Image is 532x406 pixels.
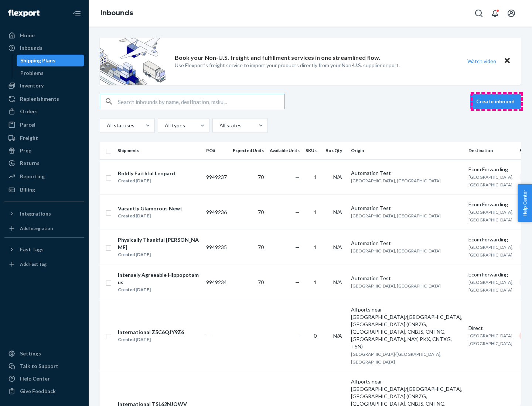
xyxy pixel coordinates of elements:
span: 70 [258,279,264,285]
div: Reporting [20,173,45,180]
div: Boldly Faithful Leopard [118,170,175,177]
span: 1 [314,244,317,250]
a: Settings [4,348,84,359]
th: Box Qty [323,142,348,159]
th: Expected Units [230,142,267,159]
div: Prep [20,147,31,154]
td: 9949234 [203,265,230,300]
th: Destination [465,142,516,159]
a: Freight [4,132,84,144]
div: Ecom Forwarding [468,166,514,173]
p: Use Flexport’s freight service to import your products directly from your Non-U.S. supplier or port. [175,62,400,69]
span: 1 [314,209,317,215]
span: 1 [314,279,317,285]
button: Integrations [4,208,84,220]
input: All types [164,122,165,129]
div: Ecom Forwarding [468,236,514,243]
div: Created [DATE] [118,336,184,343]
div: Give Feedback [20,388,56,395]
ol: breadcrumbs [95,3,139,24]
div: Freight [20,134,38,142]
a: Help Center [4,373,84,385]
span: — [295,333,300,339]
div: International Z5C6QJY9Z6 [118,328,184,336]
span: [GEOGRAPHIC_DATA], [GEOGRAPHIC_DATA] [468,244,514,258]
div: Intensely Agreeable Hippopotamus [118,271,200,286]
button: Help Center [518,184,532,222]
button: Open notifications [488,6,502,21]
span: N/A [333,174,342,180]
div: Replenishments [20,95,59,103]
a: Replenishments [4,93,84,105]
span: [GEOGRAPHIC_DATA], [GEOGRAPHIC_DATA] [468,333,514,346]
a: Home [4,30,84,41]
span: 70 [258,244,264,250]
div: Returns [20,159,40,167]
td: 9949236 [203,195,230,230]
div: Help Center [20,375,50,382]
div: Created [DATE] [118,251,200,258]
a: Add Fast Tag [4,258,84,270]
div: Ecom Forwarding [468,271,514,278]
th: Available Units [267,142,303,159]
a: Orders [4,106,84,117]
div: Integrations [20,210,51,217]
span: — [295,244,300,250]
div: Direct [468,324,514,332]
span: [GEOGRAPHIC_DATA], [GEOGRAPHIC_DATA] [351,178,441,183]
div: Parcel [20,121,35,128]
div: Talk to Support [20,362,58,370]
div: Automation Test [351,275,463,282]
div: Settings [20,350,41,357]
div: Add Integration [20,225,53,231]
div: Problems [20,69,44,77]
span: N/A [333,244,342,250]
th: SKUs [303,142,323,159]
button: Create inbound [470,94,521,109]
div: Created [DATE] [118,286,200,293]
div: Fast Tags [20,246,44,253]
span: [GEOGRAPHIC_DATA], [GEOGRAPHIC_DATA] [468,279,514,293]
a: Shipping Plans [17,55,85,66]
a: Inbounds [4,42,84,54]
input: All statuses [106,122,107,129]
span: [GEOGRAPHIC_DATA]/[GEOGRAPHIC_DATA], [GEOGRAPHIC_DATA] [351,351,441,365]
a: Inventory [4,80,84,92]
a: Problems [17,67,85,79]
div: Billing [20,186,35,193]
div: Physically Thankful [PERSON_NAME] [118,236,200,251]
button: Close [502,56,512,66]
div: Automation Test [351,240,463,247]
button: Close Navigation [69,6,84,21]
img: Flexport logo [8,10,40,17]
div: Automation Test [351,169,463,177]
button: Give Feedback [4,385,84,397]
a: Returns [4,157,84,169]
span: [GEOGRAPHIC_DATA], [GEOGRAPHIC_DATA] [468,174,514,187]
button: Open Search Box [471,6,486,21]
p: Book your Non-U.S. freight and fulfillment services in one streamlined flow. [175,54,380,62]
a: Talk to Support [4,360,84,372]
span: [GEOGRAPHIC_DATA], [GEOGRAPHIC_DATA] [351,283,441,289]
a: Prep [4,145,84,156]
span: N/A [333,333,342,339]
button: Fast Tags [4,244,84,255]
span: 1 [314,174,317,180]
td: 9949237 [203,159,230,195]
a: Billing [4,184,84,196]
a: Reporting [4,171,84,182]
div: Orders [20,108,38,115]
span: [GEOGRAPHIC_DATA], [GEOGRAPHIC_DATA] [351,248,441,254]
span: — [295,209,300,215]
span: N/A [333,279,342,285]
input: All states [219,122,219,129]
span: — [295,174,300,180]
a: Add Integration [4,223,84,234]
div: All ports near [GEOGRAPHIC_DATA]/[GEOGRAPHIC_DATA], [GEOGRAPHIC_DATA] (CNBZG, [GEOGRAPHIC_DATA], ... [351,306,463,350]
span: 0 [314,333,317,339]
th: Shipments [115,142,203,159]
span: [GEOGRAPHIC_DATA], [GEOGRAPHIC_DATA] [351,213,441,219]
span: — [295,279,300,285]
div: Created [DATE] [118,177,175,185]
div: Inbounds [20,44,42,52]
